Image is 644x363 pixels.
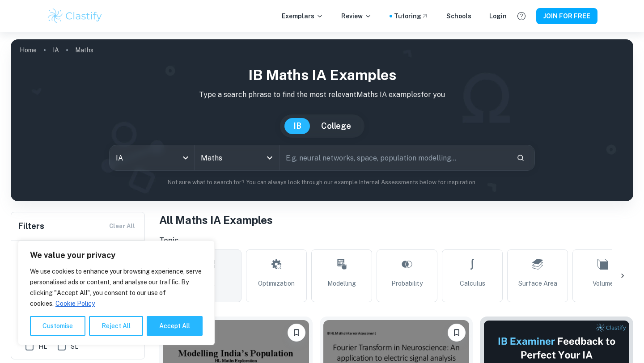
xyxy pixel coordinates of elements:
p: We value your privacy [30,250,203,261]
button: Open [263,152,276,164]
h6: Topic [159,235,633,246]
a: Tutoring [394,11,428,21]
p: We use cookies to enhance your browsing experience, serve personalised ads or content, and analys... [30,266,203,309]
button: Help and Feedback [514,8,529,24]
button: College [312,118,360,134]
div: We value your privacy [18,241,215,345]
span: Surface Area [518,279,557,288]
input: E.g. neural networks, space, population modelling... [280,145,509,170]
span: Volume [593,279,614,288]
a: IA [53,44,59,56]
p: Maths [75,45,93,55]
p: Type a search phrase to find the most relevant Maths IA examples for you [18,89,626,100]
div: IA [110,145,194,170]
button: Please log in to bookmark exemplars [448,324,466,342]
button: Please log in to bookmark exemplars [288,324,305,342]
h6: Filters [18,220,44,232]
p: Exemplars [282,11,323,21]
span: HL [38,342,47,351]
button: JOIN FOR FREE [536,8,597,24]
button: Customise [30,316,85,336]
p: Review [341,11,372,21]
span: Probability [391,279,423,288]
button: IB [284,118,310,134]
span: Optimization [258,279,295,288]
span: Modelling [327,279,356,288]
button: Accept All [147,316,203,336]
a: Cookie Policy [55,300,95,308]
button: Reject All [89,316,143,336]
p: Not sure what to search for? You can always look through our example Internal Assessments below f... [18,178,626,187]
a: Login [489,11,507,21]
h1: All Maths IA Examples [159,212,633,228]
span: SL [71,342,78,351]
a: Home [20,44,37,56]
button: Search [513,150,528,165]
img: Clastify logo [47,7,103,25]
span: Calculus [460,279,485,288]
img: profile cover [11,39,633,201]
a: Schools [446,11,471,21]
h1: IB Maths IA examples [18,64,626,86]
